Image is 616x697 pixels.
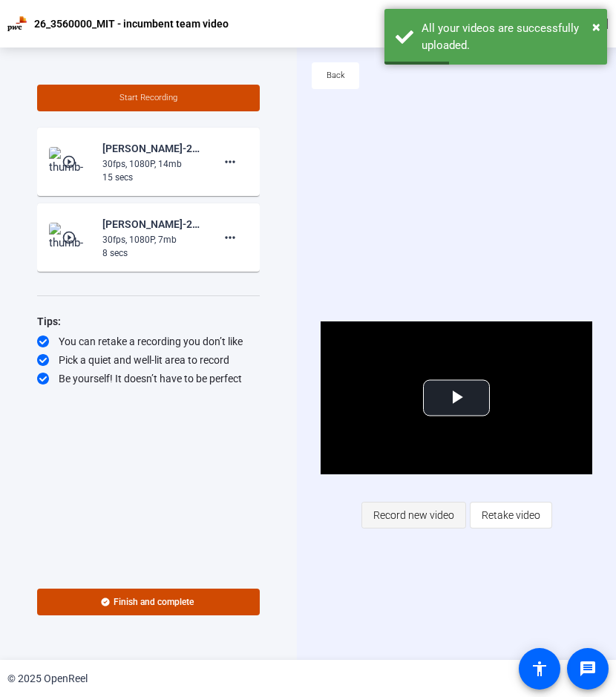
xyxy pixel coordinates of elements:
[34,15,229,33] p: 26_3560000_MIT - incumbent team video
[49,147,93,177] img: thumb-nail
[102,171,202,184] div: 15 secs
[102,246,202,260] div: 8 secs
[422,20,596,53] div: All your videos are successfully uploaded.
[102,157,202,171] div: 30fps, 1080P, 14mb
[62,230,79,245] mat-icon: play_circle_outline
[37,85,260,111] button: Start Recording
[37,353,260,367] div: Pick a quiet and well-lit area to record
[62,154,79,169] mat-icon: play_circle_outline
[221,153,239,171] mat-icon: more_horiz
[221,229,239,246] mat-icon: more_horiz
[321,321,592,474] div: Video Player
[49,223,93,252] img: thumb-nail
[37,371,260,386] div: Be yourself! It doesn’t have to be perfect
[37,312,260,330] div: Tips:
[373,501,454,529] span: Record new video
[327,65,345,87] span: Back
[102,140,202,157] div: [PERSON_NAME]-26-3560000-MIT - incumbent team video-26-3560000-MIT - incumbent team video-1759411...
[592,18,600,36] span: ×
[423,379,490,416] button: Play Video
[119,93,177,102] span: Start Recording
[579,660,597,678] mat-icon: message
[470,502,552,529] button: Retake video
[114,596,194,608] span: Finish and complete
[592,16,600,38] button: Close
[7,16,27,31] img: OpenReel logo
[7,671,88,687] div: © 2025 OpenReel
[37,589,260,615] button: Finish and complete
[37,334,260,349] div: You can retake a recording you don’t like
[482,501,540,529] span: Retake video
[312,62,359,89] button: Back
[102,233,202,246] div: 30fps, 1080P, 7mb
[531,660,548,678] mat-icon: accessibility
[361,502,466,529] button: Record new video
[102,215,202,233] div: [PERSON_NAME]-26-3560000-MIT - incumbent team video-26-3560000-MIT - incumbent team video-1759411...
